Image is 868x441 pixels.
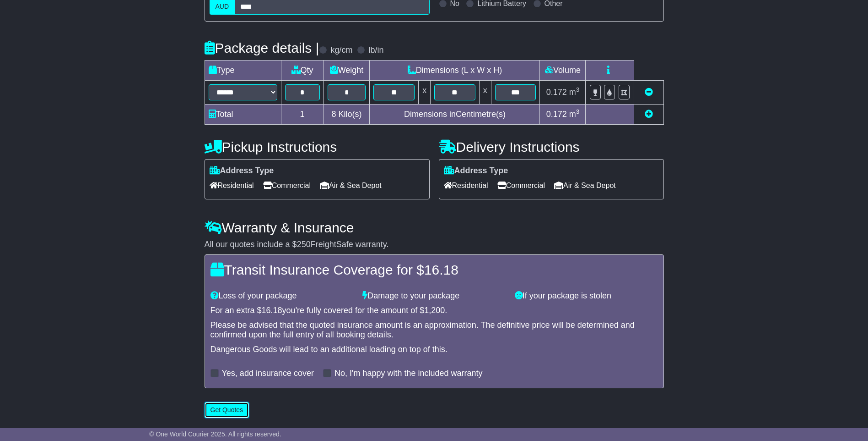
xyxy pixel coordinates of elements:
[419,81,431,105] td: x
[205,220,664,235] h4: Warranty & Insurance
[334,369,483,379] label: No, I'm happy with the included warranty
[331,110,336,119] span: 8
[358,291,510,301] div: Damage to your package
[210,178,254,193] span: Residential
[424,262,458,277] span: 16.18
[205,40,319,55] h4: Package details |
[330,45,352,55] label: kg/cm
[439,139,664,154] h4: Delivery Instructions
[149,430,281,438] span: © One World Courier 2025. All rights reserved.
[370,61,540,81] td: Dimensions (L x W x H)
[370,105,540,125] td: Dimensions in Centimetre(s)
[205,402,249,418] button: Get Quotes
[510,291,663,301] div: If your package is stolen
[320,178,382,193] span: Air & Sea Depot
[205,139,430,154] h4: Pickup Instructions
[210,320,658,340] div: Please be advised that the quoted insurance amount is an approximation. The definitive price will...
[569,110,580,119] span: m
[497,178,545,193] span: Commercial
[569,88,580,97] span: m
[210,262,658,277] h4: Transit Insurance Coverage for $
[262,306,282,315] span: 16.18
[210,345,658,355] div: Dangerous Goods will lead to an additional loading on top of this.
[323,61,370,81] td: Weight
[554,178,616,193] span: Air & Sea Depot
[645,110,653,119] a: Add new item
[368,45,383,55] label: lb/in
[424,306,445,315] span: 1,200
[323,105,370,125] td: Kilo(s)
[263,178,311,193] span: Commercial
[206,291,358,301] div: Loss of your package
[645,88,653,97] a: Remove this item
[540,61,586,81] td: Volume
[546,110,567,119] span: 0.172
[576,86,580,93] sup: 3
[281,105,323,125] td: 1
[297,240,311,249] span: 250
[444,166,508,176] label: Address Type
[205,105,281,125] td: Total
[479,81,491,105] td: x
[444,178,488,193] span: Residential
[546,88,567,97] span: 0.172
[222,369,314,379] label: Yes, add insurance cover
[210,166,274,176] label: Address Type
[210,306,658,316] div: For an extra $ you're fully covered for the amount of $ .
[576,108,580,115] sup: 3
[205,240,664,250] div: All our quotes include a $ FreightSafe warranty.
[281,61,323,81] td: Qty
[205,61,281,81] td: Type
